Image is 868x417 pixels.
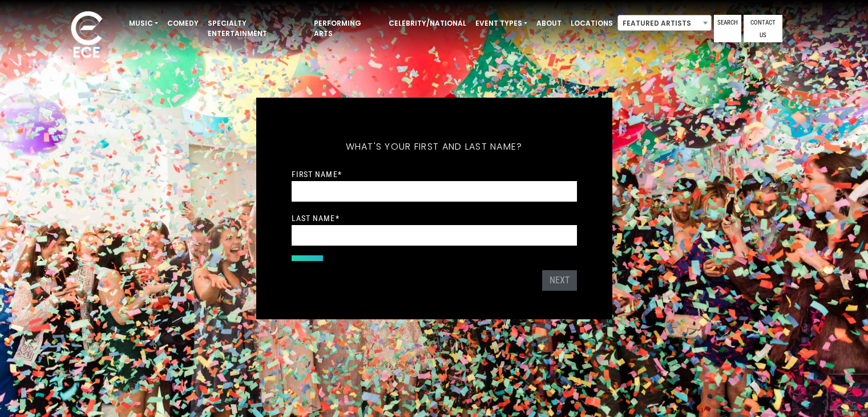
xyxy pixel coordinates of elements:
img: ece_new_logo_whitev2-1.png [58,8,115,63]
a: Contact Us [744,15,782,42]
label: Last Name [292,213,340,223]
label: First Name [292,169,342,179]
a: Locations [566,14,617,33]
a: Performing Arts [309,14,384,43]
a: About [532,14,566,33]
a: Celebrity/National [384,14,471,33]
a: Comedy [163,14,203,33]
span: Featured Artists [618,15,711,31]
a: Specialty Entertainment [203,14,309,43]
a: Music [124,14,163,33]
a: Event Types [471,14,532,33]
a: Search [714,15,741,42]
span: Featured Artists [617,15,712,31]
h5: What's your first and last name? [292,126,577,167]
